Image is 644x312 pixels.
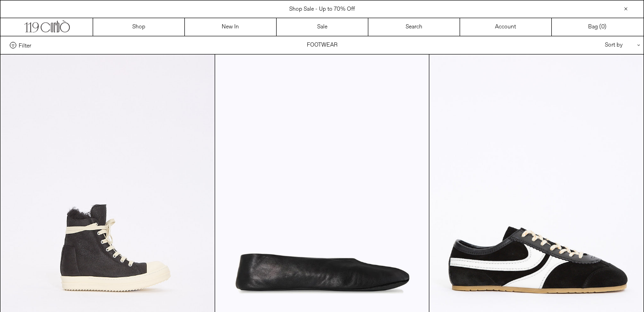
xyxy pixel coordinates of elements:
a: Shop [93,18,185,36]
a: Search [368,18,460,36]
a: Bag () [552,18,644,36]
span: ) [601,23,606,31]
a: Account [460,18,552,36]
a: Sale [277,18,368,36]
a: New In [185,18,277,36]
div: Sort by [550,36,634,54]
span: Filter [19,42,31,48]
span: 0 [601,23,604,31]
a: Shop Sale - Up to 70% Off [289,6,355,13]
